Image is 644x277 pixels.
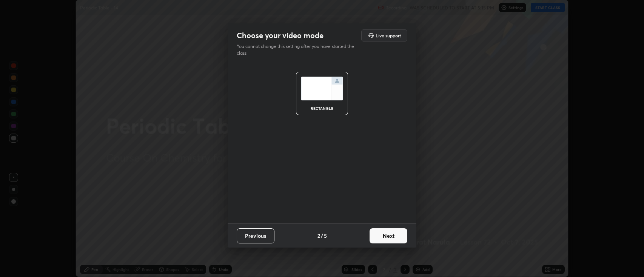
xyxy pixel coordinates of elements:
button: Previous [237,228,274,243]
p: You cannot change this setting after you have started the class [237,43,359,57]
div: rectangle [307,106,337,110]
button: Next [370,228,407,243]
h4: 2 [317,232,320,240]
h4: 5 [324,232,327,240]
h2: Choose your video mode [237,31,324,40]
h5: Live support [376,33,401,38]
h4: / [321,232,323,240]
img: normalScreenIcon.ae25ed63.svg [301,77,343,100]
